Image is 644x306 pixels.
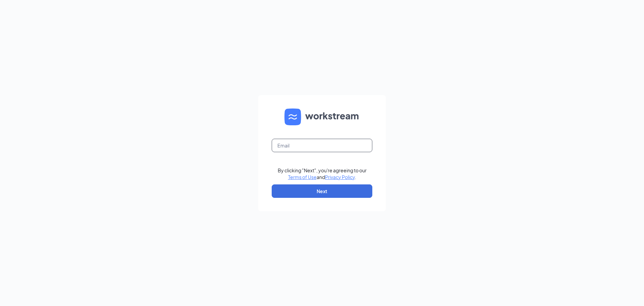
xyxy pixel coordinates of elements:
[284,108,360,125] img: WS logo and Workstream text
[272,184,372,198] button: Next
[288,174,317,180] a: Terms of Use
[325,174,355,180] a: Privacy Policy
[272,139,372,152] input: Email
[278,167,367,180] div: By clicking "Next", you're agreeing to our and .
